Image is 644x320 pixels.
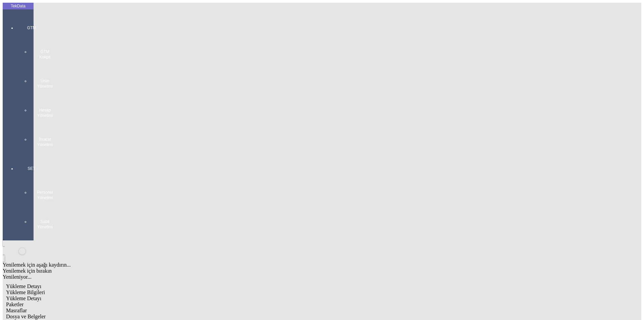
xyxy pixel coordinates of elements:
[6,295,41,301] span: Yükleme Detayı
[3,3,34,9] div: TekData
[35,107,55,118] span: Hesap Yönetimi
[3,274,541,280] div: Yenileniyor...
[35,137,55,147] span: İhracat Yönetimi
[3,268,541,274] div: Yenilemek için bırakın
[35,219,55,230] span: Sabit Yönetimi
[6,308,27,313] span: Masraflar
[21,166,42,171] span: SET
[6,302,23,307] span: Paketler
[6,314,46,319] span: Dosya ve Belgeler
[6,289,45,295] span: Yükleme Bilgileri
[21,25,42,31] span: GTM
[35,49,55,60] span: GTM Kokpit
[3,262,541,268] div: Yenilemek için aşağı kaydırın...
[35,78,55,89] span: Ürün Yönetimi
[6,283,41,289] span: Yükleme Detayı
[35,190,55,200] span: Personel Yönetimi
